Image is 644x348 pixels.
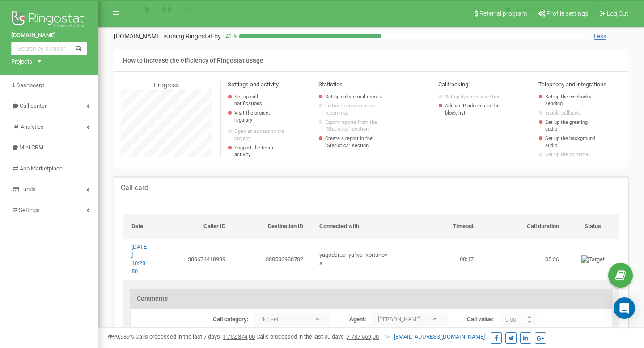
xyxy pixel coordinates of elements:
[11,42,87,55] input: Search by number
[347,333,379,340] u: 7 787 559,00
[547,10,588,17] span: Profile settings
[581,255,605,264] img: Target
[318,81,343,88] span: Statistics
[397,214,482,239] th: Timeout
[567,214,619,239] th: Status
[233,214,312,239] th: Destination ID
[234,93,286,107] a: Set up call notifications
[467,315,494,324] label: Call value:
[317,313,330,326] b: ▾
[21,123,44,130] span: Analytics
[482,214,567,239] th: Call duration
[228,81,279,88] span: Settings and activity
[213,315,249,324] label: Call category:
[325,102,398,116] a: Listen to conversation recordings
[545,135,596,149] a: Set up the background audio
[372,313,434,326] p: [PERSON_NAME]
[155,214,233,239] th: Caller ID
[233,239,312,280] td: 380503988702
[11,31,87,40] a: [DOMAIN_NAME]
[479,10,527,17] span: Referral program
[234,128,286,142] a: Open an access to the project
[385,333,485,340] a: [EMAIL_ADDRESS][DOMAIN_NAME]
[545,151,596,158] a: Set up the voicemail
[16,82,44,89] span: Dashboard
[482,239,567,280] td: 05:36
[107,333,134,340] span: 99,989%
[594,33,606,40] span: Less
[545,119,596,133] a: Set up the greeting audio
[311,239,397,280] td: yagodarua_yuliya_kortunova
[19,144,43,151] span: Mini CRM
[545,93,596,107] a: Set up the webhooks sending
[434,313,448,326] b: ▾
[136,333,255,340] span: Calls processed in the last 7 days :
[325,119,398,133] a: Export reports from the "Statistics" section
[155,239,233,280] td: 380674418939
[20,186,36,192] span: Funds
[445,102,503,116] a: Add an IP address to the block list
[311,214,397,239] th: Connected with
[20,165,63,172] span: App Marketplace
[11,9,87,31] img: Ringostat logo
[223,333,255,340] u: 1 752 874,00
[397,239,482,280] td: 00:17
[325,135,398,149] a: Create a report in the "Statistics" section
[123,57,263,64] span: How to increase the efficiency of Ringostat usage
[607,10,628,17] span: Log Out
[11,58,32,66] div: Projects
[614,297,635,319] div: Open Intercom Messenger
[349,315,366,324] label: Agent:
[438,81,468,88] span: Calltracking
[163,33,221,40] span: is using Ringostat by
[123,214,155,239] th: Date
[131,243,147,275] a: [DATE] 10:28:50
[130,289,613,309] h3: Comments
[325,93,398,101] a: Set up calls email reports
[154,81,179,89] span: Progress
[221,32,239,41] p: 41 %
[20,102,47,109] span: Call center
[545,110,596,117] a: Enable callback
[121,184,148,192] h5: Сall card
[19,207,40,213] span: Settings
[256,333,379,340] span: Calls processed in the last 30 days :
[538,81,606,88] span: Telephony and integrations
[114,32,221,41] p: [DOMAIN_NAME]
[234,110,286,123] p: Visit the project regulary
[254,313,317,326] p: Not set
[445,93,503,101] a: Set up dynamic insertion
[234,144,286,158] p: Support the team activity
